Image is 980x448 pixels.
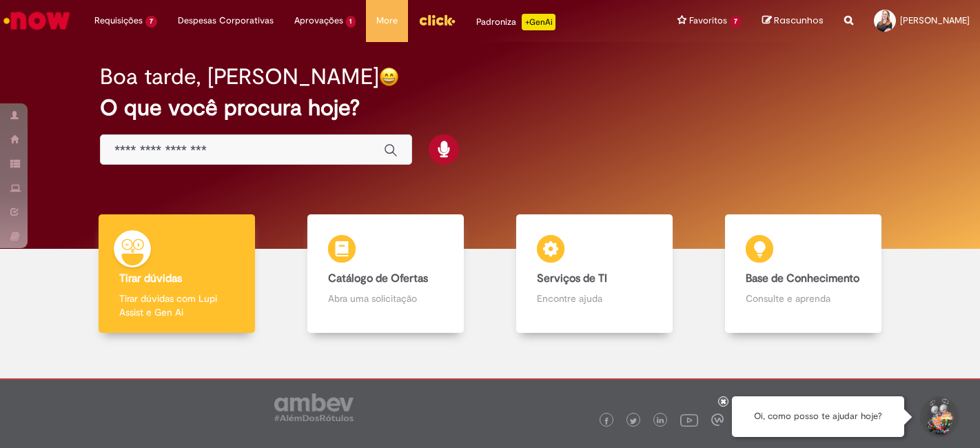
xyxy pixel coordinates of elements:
[746,292,861,305] p: Consulte e aprenda
[145,16,157,28] span: 7
[746,272,859,285] b: Base de Conhecimento
[657,417,664,425] img: logo_footer_linkedin.png
[100,65,379,89] h2: Boa tarde, [PERSON_NAME]
[699,214,908,334] a: Base de Conhecimento Consulte e aprenda
[537,292,653,305] p: Encontre ajuda
[119,272,182,285] b: Tirar dúvidas
[94,14,143,28] span: Requisições
[281,214,490,334] a: Catálogo de Ofertas Abra uma solicitação
[732,396,904,437] div: Oi, como posso te ajudar hoje?
[119,292,235,319] p: Tirar dúvidas com Lupi Assist e Gen Ai
[730,16,742,28] span: 7
[328,272,428,285] b: Catálogo de Ofertas
[522,14,555,30] p: +GenAi
[603,418,610,425] img: logo_footer_facebook.png
[762,14,824,28] a: Rascunhos
[476,14,555,30] div: Padroniza
[418,10,456,30] img: click_logo_yellow_360x200.png
[346,16,356,28] span: 1
[689,14,727,28] span: Favoritos
[72,214,281,334] a: Tirar dúvidas Tirar dúvidas com Lupi Assist e Gen Ai
[274,394,354,421] img: logo_footer_ambev_rotulo_gray.png
[900,14,970,26] span: [PERSON_NAME]
[537,272,607,285] b: Serviços de TI
[711,414,724,426] img: logo_footer_workplace.png
[1,7,72,34] img: ServiceNow
[294,14,343,28] span: Aprovações
[774,14,824,27] span: Rascunhos
[680,411,698,429] img: logo_footer_youtube.png
[328,292,444,305] p: Abra uma solicitação
[490,214,699,334] a: Serviços de TI Encontre ajuda
[918,396,959,438] button: Iniciar Conversa de Suporte
[178,14,274,28] span: Despesas Corporativas
[379,67,399,87] img: happy-face.png
[376,14,398,28] span: More
[630,418,637,425] img: logo_footer_twitter.png
[100,96,880,120] h2: O que você procura hoje?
